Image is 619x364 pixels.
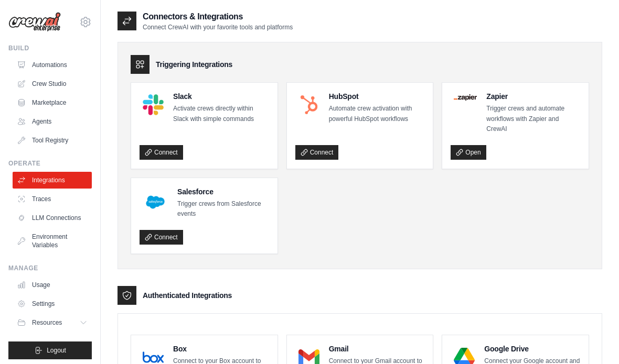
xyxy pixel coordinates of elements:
a: Tool Registry [13,132,92,149]
a: Environment Variables [13,228,92,253]
h4: Gmail [329,344,425,354]
a: Traces [13,191,92,207]
h2: Connectors & Integrations [143,10,293,23]
a: Connect [140,230,183,245]
h4: Zapier [486,91,580,102]
div: Build [8,44,92,52]
img: HubSpot Logo [298,94,319,115]
h4: Box [173,344,269,354]
h4: Slack [173,91,269,102]
p: Automate crew activation with powerful HubSpot workflows [329,104,425,124]
button: Logout [8,341,92,359]
a: Open [451,145,486,160]
img: Salesforce Logo [143,190,168,215]
div: Operate [8,159,92,168]
a: Agents [13,113,92,130]
a: LLM Connections [13,209,92,226]
p: Activate crews directly within Slack with simple commands [173,104,269,124]
h3: Authenticated Integrations [143,290,232,301]
a: Usage [13,277,92,293]
a: Connect [295,145,339,160]
span: Logout [47,346,66,355]
a: Crew Studio [13,75,92,92]
a: Marketplace [13,94,92,111]
p: Trigger crews from Salesforce events [177,199,269,219]
a: Automations [13,57,92,73]
button: Resources [13,314,92,331]
p: Trigger crews and automate workflows with Zapier and CrewAI [486,104,580,135]
span: Resources [32,318,62,327]
h4: Salesforce [177,186,269,197]
p: Connect CrewAI with your favorite tools and platforms [143,23,293,31]
img: Slack Logo [143,94,164,115]
h3: Triggering Integrations [156,59,232,70]
h4: HubSpot [329,91,425,102]
a: Connect [140,145,183,160]
a: Integrations [13,172,92,189]
a: Settings [13,295,92,312]
div: Manage [8,264,92,272]
h4: Google Drive [484,344,580,354]
img: Logo [8,12,61,32]
img: Zapier Logo [454,94,477,101]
